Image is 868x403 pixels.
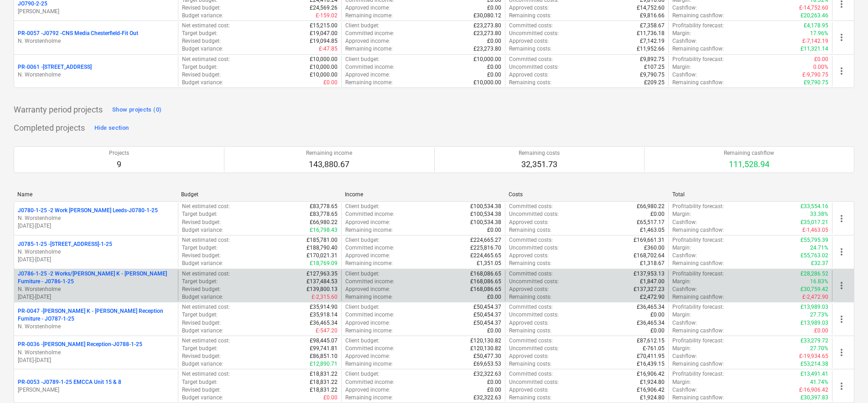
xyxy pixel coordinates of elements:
p: Remaining cashflow : [672,327,724,335]
p: 16.83% [810,278,828,286]
p: £120,130.82 [470,337,501,345]
p: N. Worstenholme [18,323,174,331]
p: Warranty period projects [14,104,103,115]
p: Approved costs : [509,4,549,12]
p: Remaining income : [345,260,393,267]
p: Client budget : [345,303,379,311]
p: £11,321.14 [800,45,828,53]
p: £7,358.67 [640,22,665,30]
p: Net estimated cost : [182,337,230,345]
div: Income [345,191,501,198]
p: £0.00 [487,327,501,335]
p: N. Worstenholme [18,349,174,357]
p: Approved income : [345,4,390,12]
div: J0786-1-25 -2 Works/[PERSON_NAME] K - [PERSON_NAME] Furniture - J0786-1-25N. Worstenholme[DATE]-[... [18,270,174,301]
p: £20,263.46 [800,12,828,20]
div: J0785-1-25 -[STREET_ADDRESS]-1-25N. Worstenholme[DATE]-[DATE] [18,240,174,264]
p: £-547.20 [316,327,338,335]
p: Uncommitted costs : [509,311,559,319]
p: PR-0061 - [STREET_ADDRESS] [18,63,92,71]
p: Approved income : [345,286,390,293]
p: Committed costs : [509,236,553,244]
div: PR-0053 -J0789-1-25 EMCCA Unit 15 & 8[PERSON_NAME] [18,378,174,394]
p: Target budget : [182,30,218,37]
p: £100,534.38 [470,203,501,210]
p: £30,759.42 [800,286,828,293]
p: Approved costs : [509,71,549,79]
p: £50,454.37 [473,303,501,311]
p: £15,215.00 [310,22,338,30]
p: £0.00 [487,71,501,79]
p: Budget variance : [182,45,223,53]
div: Name [17,191,174,198]
p: £168,086.65 [470,278,501,286]
p: Approved income : [345,71,390,79]
p: N. Worstenholme [18,286,174,293]
p: £13,989.03 [800,303,828,311]
p: £0.00 [487,63,501,71]
p: £28,286.52 [800,270,828,278]
p: £10,000.00 [473,56,501,63]
p: Remaining costs : [509,12,551,20]
p: £0.00 [650,311,665,319]
p: £-2,315.60 [312,293,338,301]
p: £209.25 [644,79,665,87]
p: Client budget : [345,22,379,30]
p: Committed income : [345,30,394,37]
p: Approved costs : [509,252,549,260]
p: Revised budget : [182,252,221,260]
p: £-19,934.65 [799,352,828,360]
p: £107.25 [644,63,665,71]
p: 17.96% [810,30,828,37]
p: Remaining income : [345,79,393,87]
span: more_vert [836,347,847,358]
p: Profitability forecast : [672,303,724,311]
p: £24,569.26 [310,4,338,12]
p: Remaining costs [519,149,560,157]
p: £35,914.90 [310,303,338,311]
p: Cashflow : [672,219,697,226]
p: £98,445.07 [310,337,338,345]
p: Margin : [672,244,691,252]
div: Budget [181,191,338,198]
p: £10,000.00 [310,63,338,71]
div: Total [672,191,829,198]
p: Approved income : [345,319,390,327]
p: £0.00 [650,327,665,335]
p: Remaining cashflow : [672,260,724,267]
p: £-761.05 [643,345,665,352]
p: Remaining income : [345,226,393,234]
p: £0.00 [814,56,828,63]
p: £23,273.80 [473,45,501,53]
p: £-47.85 [319,45,338,53]
p: Margin : [672,63,691,71]
p: Remaining cashflow [724,149,774,157]
p: Uncommitted costs : [509,30,559,37]
div: Chat Widget [822,359,868,403]
p: £2,472.90 [640,293,665,301]
p: Remaining costs : [509,293,551,301]
p: £168,702.64 [634,252,665,260]
p: £50,477.30 [473,352,501,360]
p: £225,816.70 [470,244,501,252]
div: PR-0061 -[STREET_ADDRESS]N. Worstenholme [18,63,174,79]
p: £65,517.17 [637,219,665,226]
button: Show projects (0) [110,102,164,117]
p: £100,534.38 [470,210,501,218]
p: PR-0047 - [PERSON_NAME] K - [PERSON_NAME] Reception Furniture - JO787-1-25 [18,307,174,323]
p: Cashflow : [672,286,697,293]
p: £99,741.81 [310,345,338,352]
p: [PERSON_NAME] [18,8,174,15]
p: Target budget : [182,244,218,252]
p: Approved income : [345,37,390,45]
p: [DATE] - [DATE] [18,357,174,364]
p: Remaining cashflow : [672,293,724,301]
p: 32,351.73 [519,159,560,170]
p: Remaining income : [345,45,393,53]
p: Revised budget : [182,4,221,12]
p: Margin : [672,278,691,286]
p: £100,534.38 [470,219,501,226]
p: £7,142.19 [640,37,665,45]
p: Net estimated cost : [182,203,230,210]
p: Approved costs : [509,286,549,293]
